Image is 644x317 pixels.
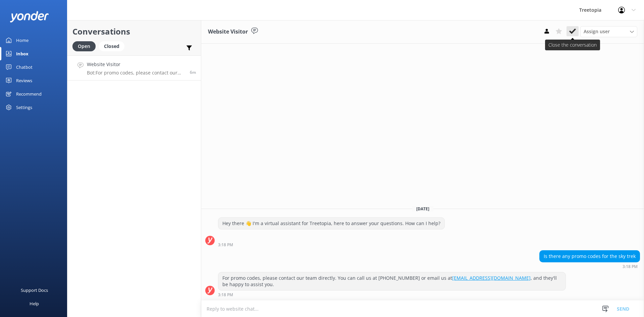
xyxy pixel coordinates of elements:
h2: Conversations [72,25,196,38]
div: Inbox [16,47,29,60]
span: Assign user [584,28,610,35]
span: 03:18pm 18-Aug-2025 (UTC -06:00) America/Mexico_City [190,69,196,75]
div: Assign User [580,26,637,37]
div: Home [16,34,29,47]
div: 03:18pm 18-Aug-2025 (UTC -06:00) America/Mexico_City [218,242,445,247]
div: For promo codes, please contact our team directly. You can call us at [PHONE_NUMBER] or email us ... [218,272,566,290]
div: Help [30,297,39,310]
strong: 3:18 PM [623,265,638,269]
div: 03:18pm 18-Aug-2025 (UTC -06:00) America/Mexico_City [539,264,640,269]
div: Chatbot [16,60,33,74]
p: Bot: For promo codes, please contact our team directly. You can call us at [PHONE_NUMBER] or emai... [87,70,185,76]
a: Website VisitorBot:For promo codes, please contact our team directly. You can call us at [PHONE_N... [67,55,201,81]
div: Reviews [16,74,32,87]
h4: Website Visitor [87,61,185,68]
div: Is there any promo codes for the sky trek [540,251,640,262]
a: Closed [99,42,128,50]
a: [EMAIL_ADDRESS][DOMAIN_NAME] [452,275,531,281]
div: Open [72,41,96,51]
strong: 3:18 PM [218,293,233,297]
span: [DATE] [412,206,433,212]
div: Support Docs [21,283,48,297]
img: yonder-white-logo.png [10,11,49,22]
div: Recommend [16,87,42,101]
div: Hey there 👋 I'm a virtual assistant for Treetopia, here to answer your questions. How can I help? [218,218,444,229]
a: Open [72,42,99,50]
h3: Website Visitor [208,28,248,36]
div: 03:18pm 18-Aug-2025 (UTC -06:00) America/Mexico_City [218,292,566,297]
div: Closed [99,41,124,51]
div: Settings [16,101,32,114]
strong: 3:18 PM [218,243,233,247]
